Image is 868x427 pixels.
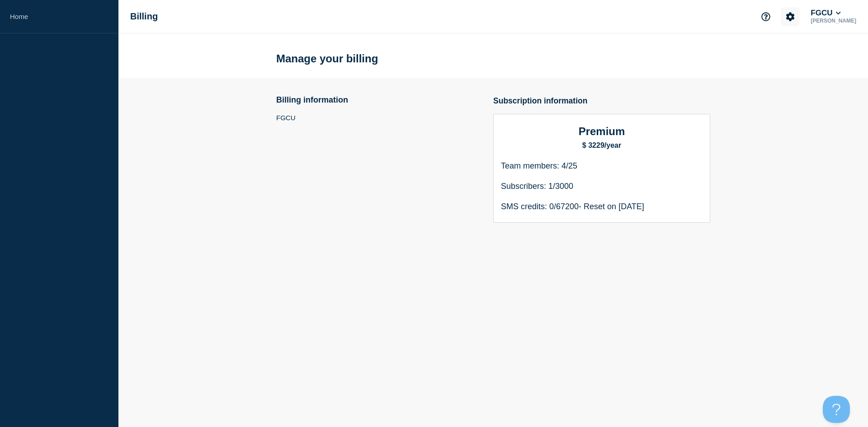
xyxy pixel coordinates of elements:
[501,125,703,138] h4: Premium
[501,202,703,211] p: SMS credits: 0/67200
[781,7,800,26] button: Account settings
[501,161,703,171] p: Team members: 4/25
[493,96,710,106] h3: Subscription information
[809,9,843,18] button: FGCU
[130,11,158,22] h1: Billing
[756,7,775,26] button: Support
[276,95,348,105] h2: Billing information
[501,141,703,150] h5: $ 3229/year
[276,52,378,65] h1: Manage your billing
[809,18,858,24] p: [PERSON_NAME]
[501,182,703,191] p: Subscribers: 1/3000
[823,396,850,423] iframe: Help Scout Beacon - Open
[579,202,644,211] span: - Reset on [DATE]
[276,114,348,122] p: FGCU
